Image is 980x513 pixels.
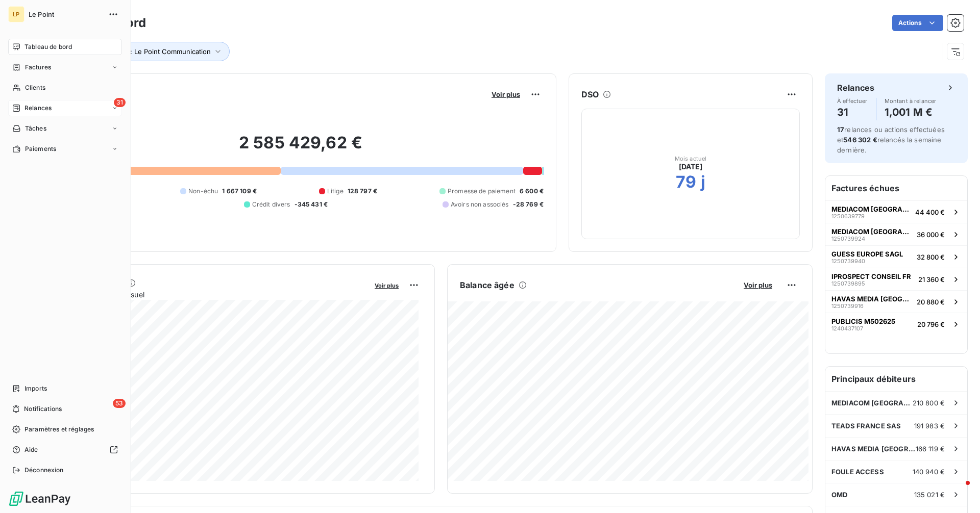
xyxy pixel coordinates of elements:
h4: 31 [837,104,868,120]
span: Mois actuel [675,156,707,162]
span: 1250639779 [831,213,865,219]
button: Voir plus [488,90,523,99]
h6: Principaux débiteurs [825,367,967,391]
span: 1250739895 [831,280,865,287]
span: Tâches [25,124,46,133]
span: Voir plus [375,282,399,289]
span: 6 600 € [520,187,544,196]
h4: 1,001 M € [885,104,937,120]
span: Avoirs non associés [451,200,509,209]
span: IPROSPECT CONSEIL FR [831,272,911,280]
span: GUESS EUROPE SAGL [831,250,903,258]
span: 546 302 € [843,136,877,144]
span: À effectuer [837,98,868,104]
button: IPROSPECT CONSEIL FR125073989521 360 € [825,268,967,290]
span: HAVAS MEDIA [GEOGRAPHIC_DATA] [831,295,913,303]
h2: 79 [676,172,696,192]
span: Promesse de paiement [448,187,516,196]
span: Litige [327,187,344,196]
button: PUBLICIS M502625124043710720 796 € [825,313,967,335]
span: PUBLICIS M502625 [831,317,895,325]
img: Logo LeanPay [8,491,71,507]
span: -345 431 € [295,200,328,209]
span: FOULE ACCESS [831,468,884,476]
span: Tableau de bord [24,42,72,52]
span: 210 800 € [913,399,945,407]
h6: Balance âgée [460,279,514,291]
span: 135 021 € [914,491,945,499]
button: MEDIACOM [GEOGRAPHIC_DATA]/TMPF125063977944 400 € [825,200,967,223]
span: HAVAS MEDIA [GEOGRAPHIC_DATA] [831,445,916,453]
a: Aide [8,442,122,458]
span: Paiements [25,144,56,153]
span: Factures [25,63,51,72]
span: Entité : Le Point Communication [110,47,211,56]
span: Déconnexion [24,466,64,475]
span: Non-échu [188,187,218,196]
h2: j [701,172,705,192]
span: 191 983 € [914,422,945,430]
span: Aide [24,445,38,454]
span: Montant à relancer [885,98,937,104]
span: Crédit divers [252,200,290,209]
span: Imports [24,384,47,393]
span: 17 [837,125,844,134]
span: TEADS FRANCE SAS [831,422,901,430]
button: MEDIACOM [GEOGRAPHIC_DATA]/TMPF125073992436 000 € [825,223,967,245]
span: 53 [113,399,126,408]
span: OMD [831,491,847,499]
span: Chiffre d'affaires mensuel [58,289,367,300]
span: 20 796 € [917,320,945,328]
span: MEDIACOM [GEOGRAPHIC_DATA]/TMPF [831,227,913,236]
span: Clients [25,83,45,92]
span: Le Point [29,10,102,18]
span: Voir plus [492,90,520,98]
iframe: Intercom live chat [945,478,970,503]
button: Actions [892,15,943,31]
div: LP [8,6,24,22]
span: 1250739916 [831,303,864,309]
h2: 2 585 429,62 € [58,133,544,163]
h6: Relances [837,82,874,94]
span: 44 400 € [915,208,945,216]
span: MEDIACOM [GEOGRAPHIC_DATA]/TMPF [831,205,911,213]
button: Voir plus [741,280,775,290]
span: 128 797 € [348,187,377,196]
span: 1 667 109 € [222,187,257,196]
button: Voir plus [372,280,402,290]
span: Notifications [24,404,62,414]
h6: DSO [581,88,599,100]
span: Voir plus [744,281,772,289]
span: 36 000 € [917,230,945,239]
span: Paramètres et réglages [24,425,94,434]
span: 32 800 € [917,253,945,261]
span: 31 [114,98,126,107]
span: relances ou actions effectuées et relancés la semaine dernière. [837,125,945,154]
button: GUESS EUROPE SAGL125073994032 800 € [825,245,967,268]
span: 140 940 € [913,468,945,476]
span: 1250739940 [831,258,865,264]
span: 1240437107 [831,325,863,331]
span: [DATE] [679,162,703,172]
span: 1250739924 [831,236,865,242]
button: HAVAS MEDIA [GEOGRAPHIC_DATA]125073991620 880 € [825,290,967,313]
button: Entité : Le Point Communication [95,42,230,61]
span: -28 769 € [513,200,544,209]
span: MEDIACOM [GEOGRAPHIC_DATA]/TMPF [831,399,913,407]
span: Relances [24,104,52,113]
span: 166 119 € [916,445,945,453]
h6: Factures échues [825,176,967,200]
span: 21 360 € [918,275,945,284]
span: 20 880 € [917,298,945,306]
